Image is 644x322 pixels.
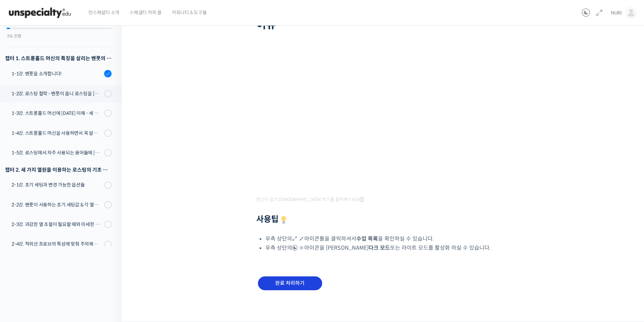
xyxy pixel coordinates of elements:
[21,224,25,230] span: 홈
[7,34,112,38] div: 3% 진행
[256,214,289,224] strong: 사용팁
[11,181,102,189] div: 2-1강. 초기 세팅과 변경 가능한 옵션들
[5,54,112,63] h3: 챕터 1. 스트롱홀드 머신의 특징을 살리는 벤풋의 로스팅 방식
[368,244,390,251] b: 다크 모드
[265,234,513,243] li: 우측 상단의 아이콘들을 클릭하셔서 을 확인하실 수 있습니다.
[104,224,113,230] span: 설정
[87,214,130,231] a: 설정
[11,240,102,248] div: 2-4강. 적외선 프로브의 특성에 맞춰 주의해야 할 점들
[11,201,102,208] div: 2-2강. 벤풋이 사용하는 초기 세팅값 & 각 열원이 하는 역할
[258,276,322,290] input: 완료 처리하기
[256,197,364,202] span: 영상이 끊기[DEMOGRAPHIC_DATA] 여기를 클릭해주세요
[356,235,378,242] b: 수업 목록
[611,10,622,16] span: NURI
[2,214,45,231] a: 홈
[11,70,102,77] div: 1-1강. 벤풋을 소개합니다!
[11,90,102,97] div: 1-2강. 로스팅 철학 - 벤풋이 옴니 로스팅을 [DATE] 않는 이유
[11,149,102,156] div: 1-5강. 로스팅에서 자주 사용되는 용어들에 [DATE] 이해
[11,109,102,117] div: 1-3강. 스트롱홀드 머신에 [DATE] 이해 - 세 가지 열원이 만들어내는 변화
[5,165,112,174] div: 챕터 2. 세 가지 열원을 이용하는 로스팅의 기초 설계
[280,216,288,224] img: 💡
[45,214,87,231] a: 대화
[265,243,513,252] li: 우측 상단의 아이콘을 [PERSON_NAME] 또는 라이트 모드를 활성화 하실 수 있습니다.
[11,129,102,137] div: 1-4강. 스트롱홀드 머신을 사용하면서 꼭 알고 있어야 할 유의사항
[62,225,70,230] span: 대화
[256,5,513,31] h1: 1-2강. 로스팅 철학 – 벤풋이 옴니 로스팅을 [DATE] 않는 이유
[11,221,102,228] div: 2-3강. 과감한 열 조절이 필요할 때와 미세한 열 조절이 필요할 때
